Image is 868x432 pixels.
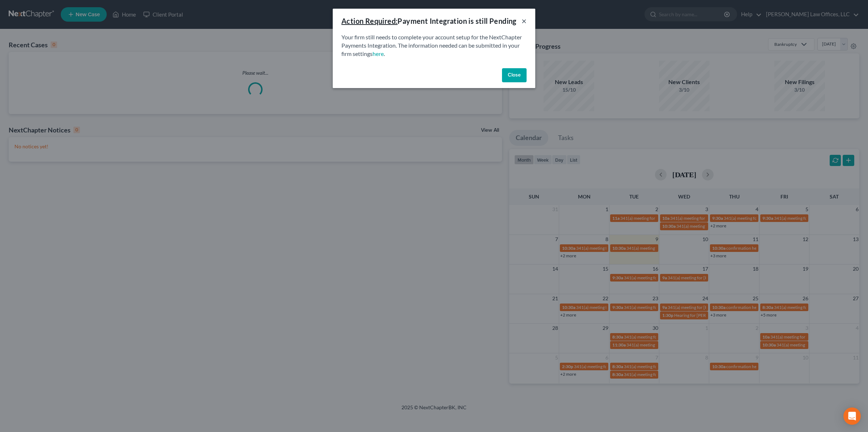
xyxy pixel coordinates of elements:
[341,16,516,26] div: Payment Integration is still Pending
[522,17,527,25] button: ×
[341,33,527,58] p: Your firm still needs to complete your account setup for the NextChapter Payments Integration. Th...
[341,17,397,25] u: Action Required:
[843,407,861,425] div: Open Intercom Messenger
[373,50,384,57] a: here
[502,68,527,83] button: Close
